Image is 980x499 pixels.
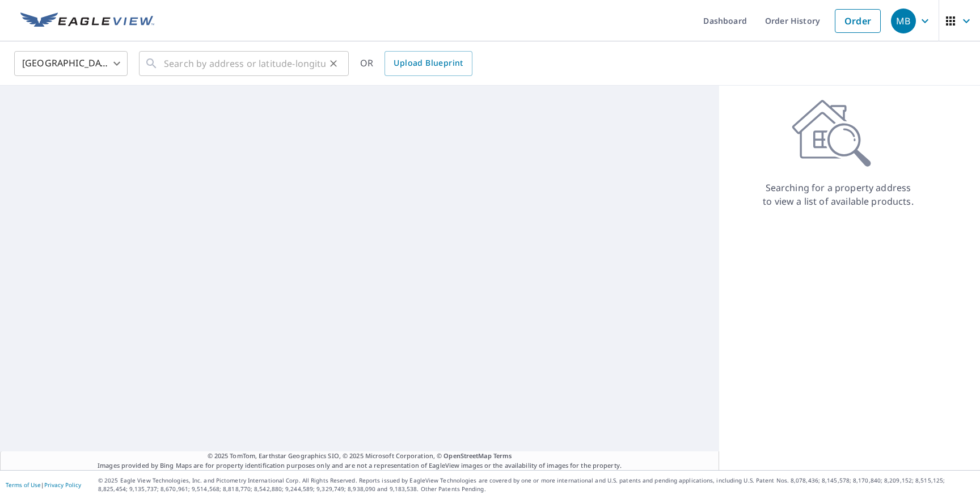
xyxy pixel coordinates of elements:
[44,481,81,489] a: Privacy Policy
[835,9,881,33] a: Order
[326,56,341,71] button: Clear
[98,476,974,493] p: © 2025 Eagle View Technologies, Inc. and Pictometry International Corp. All Rights Reserved. Repo...
[6,481,41,489] a: Terms of Use
[493,451,512,460] a: Terms
[360,51,472,76] div: OR
[14,48,128,79] div: [GEOGRAPHIC_DATA]
[20,12,154,29] img: EV Logo
[208,451,512,461] span: © 2025 TomTom, Earthstar Geographics SIO, © 2025 Microsoft Corporation, ©
[443,451,491,460] a: OpenStreetMap
[385,51,472,76] a: Upload Blueprint
[6,481,81,488] p: |
[164,48,326,79] input: Search by address or latitude-longitude
[394,56,463,70] span: Upload Blueprint
[891,9,916,33] div: MB
[762,181,914,208] p: Searching for a property address to view a list of available products.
